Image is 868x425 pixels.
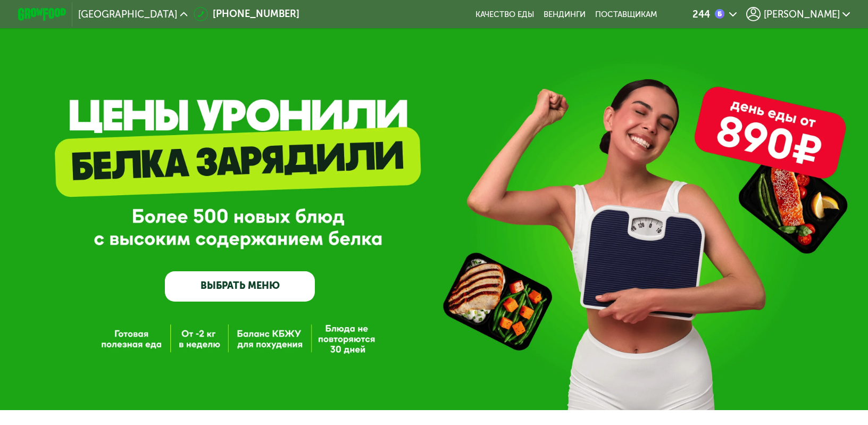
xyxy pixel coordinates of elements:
div: поставщикам [595,10,657,19]
a: Вендинги [544,10,586,19]
div: 244 [692,10,710,19]
span: [PERSON_NAME] [764,10,840,19]
span: [GEOGRAPHIC_DATA] [78,10,177,19]
a: ВЫБРАТЬ МЕНЮ [165,271,315,302]
a: Качество еды [475,10,534,19]
a: [PHONE_NUMBER] [194,7,299,21]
